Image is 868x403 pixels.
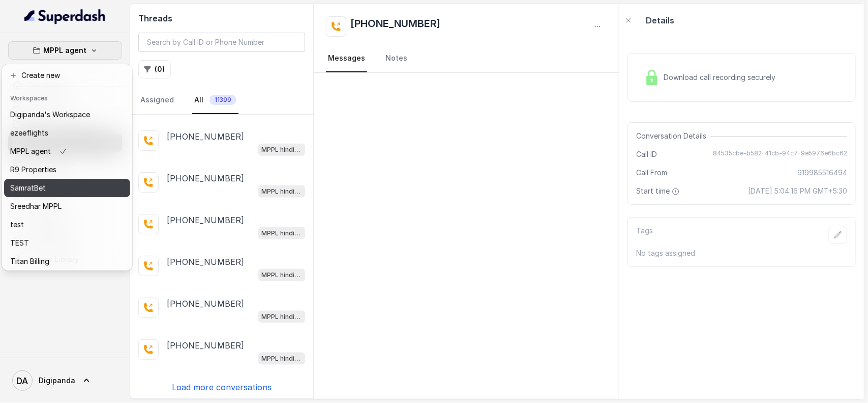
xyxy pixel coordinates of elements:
[4,89,130,105] header: Workspaces
[4,66,130,85] button: Create new
[8,41,122,60] button: MPPL agent
[10,219,24,231] p: test
[10,182,46,194] p: SamratBet
[10,127,48,139] p: ezeeflights
[10,145,51,157] p: MPPL agent
[10,200,62,212] p: Sreedhar MPPL
[10,237,29,249] p: TEST
[10,164,56,176] p: R9 Properties
[10,255,49,267] p: Titan Billing
[44,44,87,57] p: MPPL agent
[2,64,132,271] div: MPPL agent
[10,109,90,121] p: Digipanda's Workspace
